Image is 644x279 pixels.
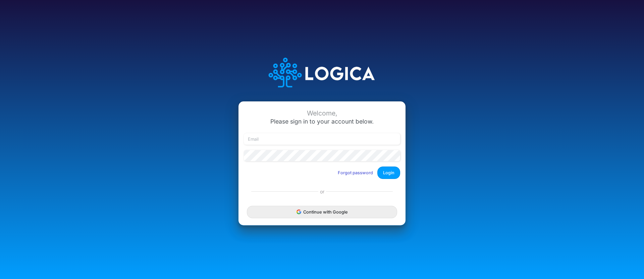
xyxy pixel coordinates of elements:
button: Login [377,167,400,179]
div: Welcome, [244,109,400,117]
span: Please sign in to your account below. [270,118,374,125]
button: Continue with Google [247,206,397,218]
button: Forgot password [333,167,377,178]
input: Email [244,133,400,145]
